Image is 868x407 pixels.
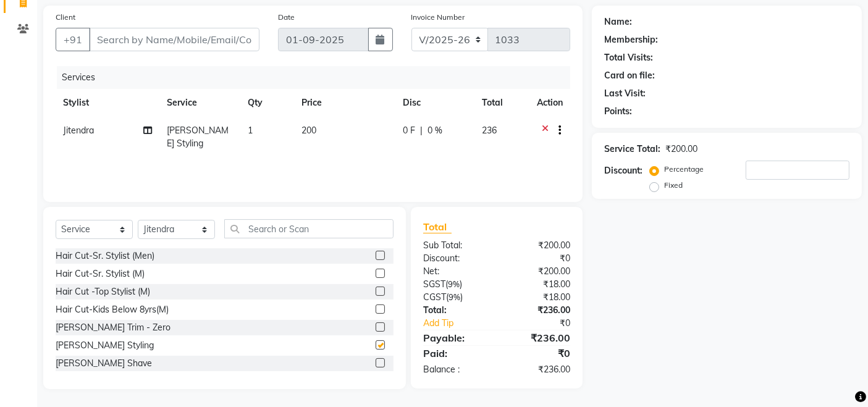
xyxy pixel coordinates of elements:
[56,321,171,334] div: [PERSON_NAME] Trim - Zero
[511,317,580,330] div: ₹0
[56,339,154,352] div: [PERSON_NAME] Styling
[529,89,570,117] th: Action
[414,317,510,330] a: Add Tip
[497,363,579,376] div: ₹236.00
[497,239,579,252] div: ₹200.00
[395,89,474,117] th: Disc
[497,330,579,345] div: ₹236.00
[604,51,653,64] div: Total Visits:
[497,304,579,317] div: ₹236.00
[414,346,497,361] div: Paid:
[159,89,240,117] th: Service
[664,180,683,191] label: Fixed
[497,265,579,278] div: ₹200.00
[474,89,529,117] th: Total
[56,12,75,23] label: Client
[403,124,415,137] span: 0 F
[301,125,316,136] span: 200
[604,143,660,156] div: Service Total:
[56,357,152,370] div: [PERSON_NAME] Shave
[414,239,497,252] div: Sub Total:
[414,252,497,265] div: Discount:
[89,28,259,51] input: Search by Name/Mobile/Email/Code
[604,15,632,28] div: Name:
[240,89,294,117] th: Qty
[57,66,579,89] div: Services
[497,346,579,361] div: ₹0
[664,164,704,175] label: Percentage
[428,124,442,137] span: 0 %
[414,363,497,376] div: Balance :
[411,12,465,23] label: Invoice Number
[56,28,90,51] button: +91
[604,105,632,118] div: Points:
[423,279,445,290] span: SGST
[449,292,460,302] span: 9%
[56,303,169,316] div: Hair Cut-Kids Below 8yrs(M)
[278,12,295,23] label: Date
[423,220,452,233] span: Total
[414,265,497,278] div: Net:
[56,250,154,262] div: Hair Cut-Sr. Stylist (Men)
[497,252,579,265] div: ₹0
[56,267,145,280] div: Hair Cut-Sr. Stylist (M)
[482,125,497,136] span: 236
[56,285,150,298] div: Hair Cut -Top Stylist (M)
[414,330,497,345] div: Payable:
[414,278,497,291] div: ( )
[414,304,497,317] div: Total:
[604,33,658,46] div: Membership:
[420,124,423,137] span: |
[224,219,394,238] input: Search or Scan
[497,278,579,291] div: ₹18.00
[248,125,253,136] span: 1
[497,291,579,304] div: ₹18.00
[63,125,94,136] span: Jitendra
[448,279,460,289] span: 9%
[167,125,229,149] span: [PERSON_NAME] Styling
[665,143,697,156] div: ₹200.00
[56,89,159,117] th: Stylist
[604,87,646,100] div: Last Visit:
[414,291,497,304] div: ( )
[604,69,655,82] div: Card on file:
[423,292,446,303] span: CGST
[604,164,643,177] div: Discount:
[294,89,395,117] th: Price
